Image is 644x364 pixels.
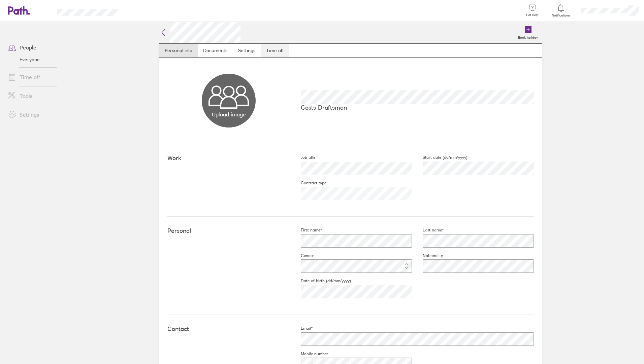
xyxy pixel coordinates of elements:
[261,44,289,57] a: Time off
[290,351,328,357] label: Mobile number
[290,155,315,160] label: Job title
[521,13,543,17] span: Get help
[514,34,542,40] label: Book holiday
[550,13,572,17] span: Notifications
[198,44,233,57] a: Documents
[412,227,444,233] label: Last name*
[290,278,351,284] label: Date of birth (dd/mm/yyyy)
[3,89,57,103] a: Tools
[3,108,57,121] a: Settings
[159,44,198,57] a: Personal info
[412,253,443,258] label: Nationality
[3,54,57,65] a: Everyone
[290,253,314,258] label: Gender
[514,22,542,43] a: Book holiday
[167,227,290,234] h4: Personal
[3,70,57,84] a: Time off
[290,326,313,331] label: Email*
[167,155,290,162] h4: Work
[412,155,468,160] label: Start date (dd/mm/yyyy)
[290,180,326,186] label: Contract type
[301,104,534,111] p: Costs Draftsman
[550,3,572,17] a: Notifications
[3,41,57,54] a: People
[167,326,290,333] h4: Contact
[233,44,261,57] a: Settings
[290,227,322,233] label: First name*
